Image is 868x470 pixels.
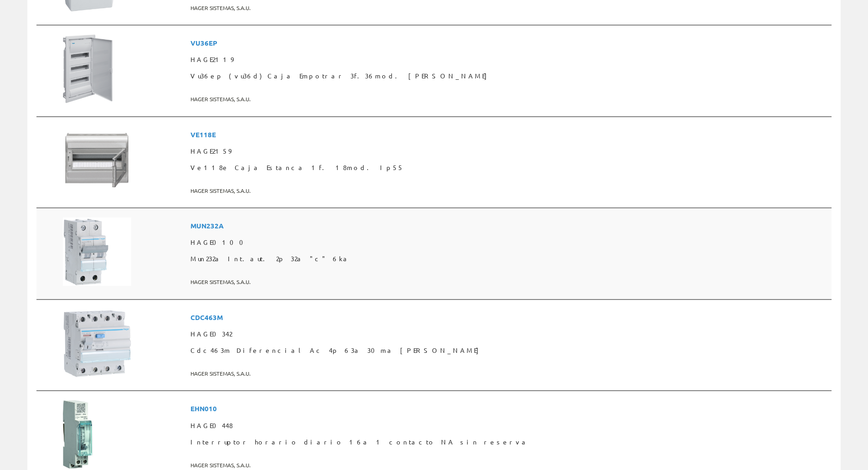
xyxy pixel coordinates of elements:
img: Foto artículo Interruptor horario diario 16a 1 contacto NA sin reserva (150x150) [63,400,131,469]
span: HAGER SISTEMAS, S.A.U. [190,366,828,381]
span: Vu36ep (vu36d) Caja Empotrar 3f.36mod. [PERSON_NAME] [190,68,828,84]
span: Cdc463m Diferencial Ac 4p 63a 30ma [PERSON_NAME] [190,342,828,359]
span: VU36EP [190,35,828,52]
span: HAGER SISTEMAS, S.A.U. [190,183,828,198]
span: HAGE0448 [190,418,828,434]
span: HAGE2159 [190,143,828,160]
span: Mun232a Int.aut. 2p 32a "c" 6ka [190,251,828,267]
span: HAGE0100 [190,234,828,251]
span: HAGER SISTEMAS, S.A.U. [190,274,828,289]
span: HAGER SISTEMAS, S.A.U. [190,0,828,15]
span: CDC463M [190,309,828,326]
img: Foto artículo Ve118e Caja Estanca 1f. 18mod. Ip55 (150x150) [63,126,131,195]
span: Interruptor horario diario 16a 1 contacto NA sin reserva [190,434,828,450]
img: Foto artículo Vu36ep (vu36d) Caja Empotrar 3f.36mod. Puerta Blanca (150x150) [63,35,131,103]
span: MUN232A [190,217,828,234]
span: HAGE0342 [190,326,828,342]
span: VE118E [190,126,828,143]
img: Foto artículo Mun232a Int.aut. 2p 32a [63,217,131,286]
span: EHN010 [190,400,828,417]
span: HAGE2119 [190,52,828,68]
span: Ve118e Caja Estanca 1f. 18mod. Ip55 [190,160,828,176]
span: HAGER SISTEMAS, S.A.U. [190,92,828,107]
img: Foto artículo Cdc463m Diferencial Ac 4p 63a 30ma Hager (150x150) [63,309,131,377]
